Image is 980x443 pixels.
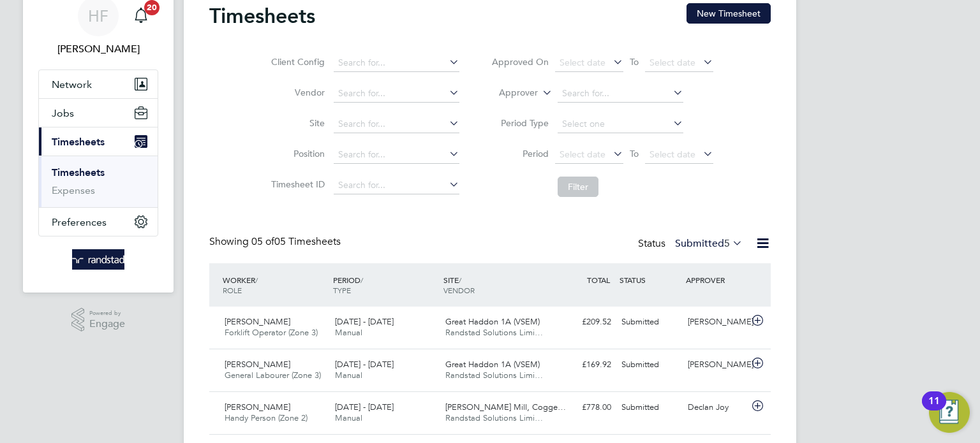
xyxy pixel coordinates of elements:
label: Submitted [675,237,743,250]
span: [DATE] - [DATE] [335,359,394,370]
span: 5 [724,237,730,250]
div: 11 [928,401,940,418]
span: Manual [335,412,362,423]
span: Select date [650,57,695,68]
span: Randstad Solutions Limi… [445,412,543,423]
span: Preferences [52,216,107,228]
a: Powered byEngage [71,308,126,332]
button: Filter [558,177,598,197]
span: General Labourer (Zone 3) [225,370,321,381]
span: / [459,275,461,285]
div: PERIOD [330,268,440,301]
div: Submitted [616,397,683,418]
label: Period Type [491,117,549,129]
div: Timesheets [39,156,158,207]
div: Showing [209,235,343,249]
span: [PERSON_NAME] [225,402,290,412]
input: Search for... [334,115,459,133]
span: Hollie Furby [38,41,158,57]
label: Site [267,117,325,129]
a: Expenses [52,184,95,196]
span: 05 Timesheets [251,235,341,248]
div: £209.52 [550,312,616,333]
div: Submitted [616,354,683,375]
span: TOTAL [587,275,610,285]
span: TYPE [333,285,351,295]
div: STATUS [616,268,683,291]
div: APPROVER [683,268,749,291]
input: Search for... [334,146,459,164]
div: Status [638,235,745,253]
input: Search for... [334,54,459,72]
label: Approved On [491,56,549,68]
label: Position [267,148,325,159]
div: WORKER [219,268,330,301]
span: Powered by [89,308,125,319]
button: Jobs [39,99,158,127]
span: [PERSON_NAME] [225,316,290,327]
input: Search for... [334,85,459,103]
span: Select date [560,57,605,68]
span: Engage [89,319,125,330]
span: Great Haddon 1A (VSEM) [445,359,540,370]
span: [DATE] - [DATE] [335,316,394,327]
span: Timesheets [52,136,105,148]
span: ROLE [223,285,242,295]
div: [PERSON_NAME] [683,354,749,375]
span: Forklift Operator (Zone 3) [225,327,318,338]
span: Select date [650,149,695,160]
div: SITE [440,268,551,301]
div: Declan Joy [683,397,749,418]
button: Timesheets [39,127,158,156]
span: Manual [335,370,362,381]
span: Great Haddon 1A (VSEM) [445,316,540,327]
span: Jobs [52,107,74,119]
span: [DATE] - [DATE] [335,402,394,412]
span: [PERSON_NAME] [225,359,290,370]
span: To [626,145,642,162]
span: Manual [335,327,362,338]
div: £778.00 [550,397,616,418]
a: Go to home page [38,249,158,270]
span: HF [88,8,108,24]
button: Network [39,70,158,98]
div: £169.92 [550,354,616,375]
input: Search for... [558,85,683,103]
span: [PERSON_NAME] Mill, Cogge… [445,402,566,412]
span: Randstad Solutions Limi… [445,370,543,381]
img: randstad-logo-retina.png [72,249,125,270]
input: Search for... [334,177,459,194]
label: Client Config [267,56,325,68]
span: VENDOR [443,285,475,295]
label: Approver [480,87,538,99]
label: Period [491,148,549,159]
span: Network [52,78,92,91]
div: Submitted [616,312,683,333]
label: Vendor [267,87,325,98]
button: Preferences [39,208,158,236]
span: / [360,275,363,285]
span: / [255,275,258,285]
label: Timesheet ID [267,178,325,190]
h2: Timesheets [209,3,315,29]
a: Timesheets [52,166,105,178]
button: Open Resource Center, 11 new notifications [929,392,970,433]
span: Select date [560,149,605,160]
button: New Timesheet [687,3,771,24]
input: Select one [558,115,683,133]
span: 05 of [251,235,274,248]
span: Randstad Solutions Limi… [445,327,543,338]
div: [PERSON_NAME] [683,312,749,333]
span: Handy Person (Zone 2) [225,412,308,423]
span: To [626,54,642,70]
